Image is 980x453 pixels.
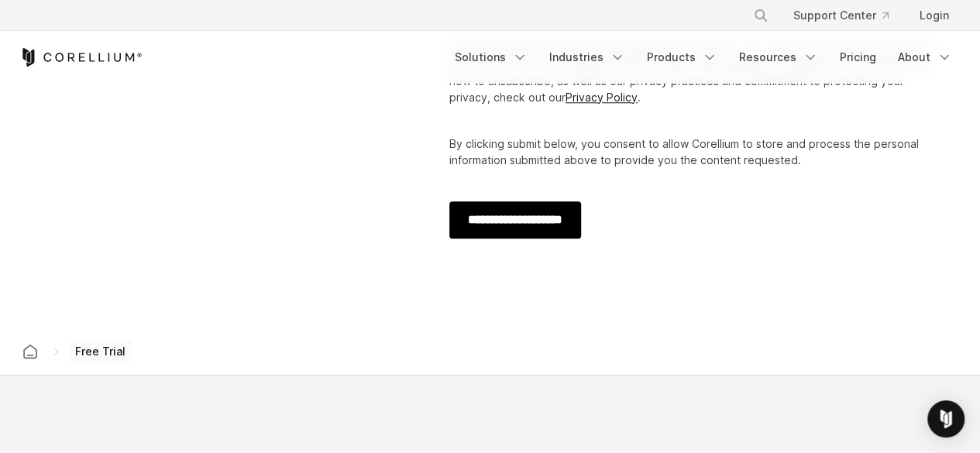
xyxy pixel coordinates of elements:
a: Support Center [781,2,901,29]
a: Corellium home [16,341,44,362]
a: Industries [540,43,634,71]
a: Products [638,43,727,71]
a: Privacy Policy [566,91,638,104]
a: Solutions [445,43,537,71]
p: By clicking submit below, you consent to allow Corellium to store and process the personal inform... [449,136,937,168]
a: About [889,43,961,71]
div: Open Intercom Messenger [927,400,965,438]
span: Free Trial [69,341,132,362]
a: Pricing [830,43,885,71]
button: Search [747,2,775,29]
div: Navigation Menu [445,43,961,71]
a: Corellium Home [19,48,143,67]
div: Navigation Menu [734,2,961,29]
a: Resources [730,43,827,71]
a: Login [907,2,961,29]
